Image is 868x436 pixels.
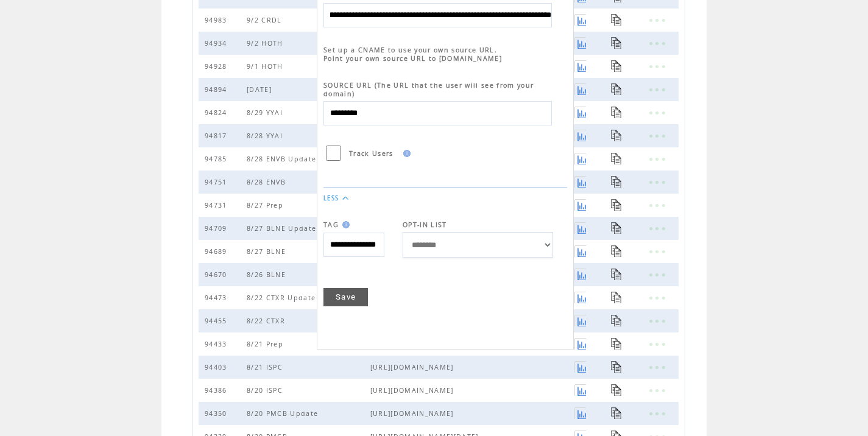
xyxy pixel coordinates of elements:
[370,363,574,371] span: https://myemail.constantcontact.com/-Nasdaq--ISPC--Flips-The-Script-With-New-Digital-Treasury-Str...
[205,317,230,325] span: 94455
[403,220,447,229] span: OPT-IN LIST
[611,338,623,350] a: Click to copy URL for text blast to clipboard
[205,386,230,395] span: 94386
[611,361,623,373] a: Click to copy URL for text blast to clipboard
[205,340,230,348] span: 94433
[611,407,623,419] a: Click to copy URL for text blast to clipboard
[574,407,586,419] a: Click to view a graph
[247,294,319,302] span: 8/22 CTXR Update
[247,386,286,395] span: 8/20 ISPC
[611,292,623,303] a: Click to copy URL for text blast to clipboard
[323,54,502,63] span: Point your own source URL to [DOMAIN_NAME]
[370,386,574,395] span: https://myemail.constantcontact.com/Low-Float--Nasdaq--ISPC--Shakes-Things-Up-With-Major-Digital-...
[400,150,411,157] img: help.gif
[574,384,586,396] a: Click to view a graph
[247,317,288,325] span: 8/22 CTXR
[205,270,230,279] span: 94670
[247,409,321,418] span: 8/20 PMCB Update
[205,294,230,302] span: 94473
[323,288,368,306] a: Save
[205,409,230,418] span: 94350
[247,340,286,348] span: 8/21 Prep
[574,269,586,280] a: Click to view a graph
[574,338,586,350] a: Click to view a graph
[370,409,574,418] span: https://myemail.constantcontact.com/-Nasdaq--PMCB--Jumps-Green-Behind-Breaking-News--Key-Chart-Su...
[323,220,339,229] span: TAG
[205,363,230,371] span: 94403
[339,221,350,228] img: help.gif
[349,149,393,158] span: Track Users
[247,270,289,279] span: 8/26 BLNE
[574,361,586,373] a: Click to view a graph
[611,269,623,280] a: Click to copy URL for text blast to clipboard
[323,46,497,54] span: Set up a CNAME to use your own source URL.
[323,81,534,98] span: SOURCE URL (The URL that the user will see from your domain)
[574,315,586,326] a: Click to view a graph
[574,292,586,303] a: Click to view a graph
[247,363,286,371] span: 8/21 ISPC
[323,194,339,202] a: LESS
[611,384,623,396] a: Click to copy URL for text blast to clipboard
[611,315,623,326] a: Click to copy URL for text blast to clipboard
